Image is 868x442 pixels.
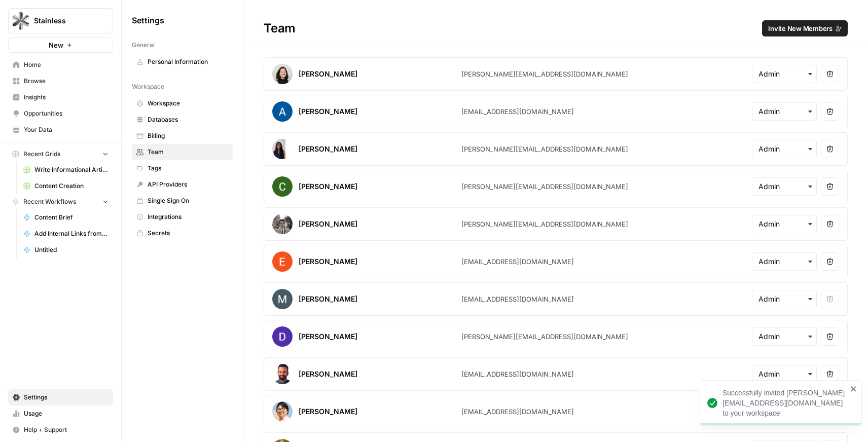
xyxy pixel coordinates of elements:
span: Browse [24,77,108,86]
a: Browse [8,73,113,89]
span: Secrets [148,229,228,238]
span: Invite New Members [768,23,833,33]
span: Insights [24,93,108,102]
img: avatar [272,251,293,272]
span: Your Data [24,125,108,134]
div: [PERSON_NAME][EMAIL_ADDRESS][DOMAIN_NAME] [461,331,628,342]
div: Successfully invited [PERSON_NAME][EMAIL_ADDRESS][DOMAIN_NAME] to your workspace [722,388,847,418]
span: Team [148,148,228,157]
a: API Providers [132,176,233,193]
span: Write Informational Article (Ed) [34,165,108,174]
a: Databases [132,112,233,128]
span: Recent Workflows [23,197,76,206]
a: Personal Information [132,54,233,70]
div: [EMAIL_ADDRESS][DOMAIN_NAME] [461,369,574,379]
button: Invite New Members [762,20,848,36]
span: Opportunities [24,109,108,118]
button: New [8,38,113,53]
div: [PERSON_NAME] [299,294,357,304]
a: Secrets [132,225,233,241]
div: [PERSON_NAME][EMAIL_ADDRESS][DOMAIN_NAME] [461,219,628,229]
span: Content Creation [34,181,108,191]
a: Billing [132,128,233,144]
a: Add Internal Links from KB [19,226,113,242]
div: [PERSON_NAME][EMAIL_ADDRESS][DOMAIN_NAME] [461,181,628,192]
a: Usage [8,406,113,422]
span: Billing [148,131,228,140]
a: Home [8,57,113,73]
span: Usage [24,409,108,418]
span: Databases [148,115,228,124]
input: Admin [758,69,810,79]
img: avatar [272,214,293,234]
button: close [850,385,857,393]
span: Untitled [34,245,108,254]
span: Single Sign On [148,196,228,205]
a: Opportunities [8,105,113,122]
input: Admin [758,106,810,117]
a: Settings [8,389,113,406]
span: Home [24,60,108,69]
a: Team [132,144,233,160]
span: New [49,40,63,50]
div: [EMAIL_ADDRESS][DOMAIN_NAME] [461,294,574,304]
input: Admin [758,256,810,267]
img: avatar [272,364,293,384]
a: Content Creation [19,178,113,194]
span: General [132,41,155,50]
div: [PERSON_NAME] [299,144,357,154]
span: Stainless [34,16,95,26]
button: Help + Support [8,422,113,438]
span: Personal Information [148,57,228,66]
img: avatar [272,401,293,422]
span: Help + Support [24,425,108,434]
input: Admin [758,144,810,154]
a: Write Informational Article (Ed) [19,162,113,178]
div: Team [243,20,868,36]
span: Integrations [148,212,228,222]
div: [PERSON_NAME] [299,407,357,417]
span: Workspace [132,82,164,91]
div: [PERSON_NAME] [299,106,357,117]
span: Content Brief [34,213,108,222]
a: Tags [132,160,233,176]
span: Workspace [148,99,228,108]
div: [PERSON_NAME] [299,369,357,379]
input: Admin [758,219,810,229]
a: Insights [8,89,113,105]
a: Your Data [8,122,113,138]
input: Admin [758,181,810,192]
div: [EMAIL_ADDRESS][DOMAIN_NAME] [461,106,574,117]
a: Content Brief [19,209,113,226]
span: Tags [148,164,228,173]
img: avatar [272,64,293,84]
div: [PERSON_NAME][EMAIL_ADDRESS][DOMAIN_NAME] [461,144,628,154]
input: Admin [758,294,810,304]
input: Admin [758,331,810,342]
img: Stainless Logo [12,12,30,30]
span: Settings [132,14,164,26]
span: Settings [24,393,108,402]
img: avatar [272,289,293,309]
button: Recent Workflows [8,194,113,209]
span: Add Internal Links from KB [34,229,108,238]
img: avatar [272,139,285,159]
a: Single Sign On [132,193,233,209]
div: [PERSON_NAME] [299,181,357,192]
button: Recent Grids [8,146,113,162]
div: [PERSON_NAME] [299,331,357,342]
img: avatar [272,176,293,197]
span: Recent Grids [23,150,60,159]
div: [PERSON_NAME] [299,256,357,267]
a: Integrations [132,209,233,225]
span: API Providers [148,180,228,189]
button: Workspace: Stainless [8,8,113,33]
div: [PERSON_NAME] [299,69,357,79]
div: [EMAIL_ADDRESS][DOMAIN_NAME] [461,407,574,417]
input: Admin [758,369,810,379]
div: [PERSON_NAME][EMAIL_ADDRESS][DOMAIN_NAME] [461,69,628,79]
div: [PERSON_NAME] [299,219,357,229]
a: Workspace [132,95,233,112]
div: [EMAIL_ADDRESS][DOMAIN_NAME] [461,256,574,267]
a: Untitled [19,242,113,258]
